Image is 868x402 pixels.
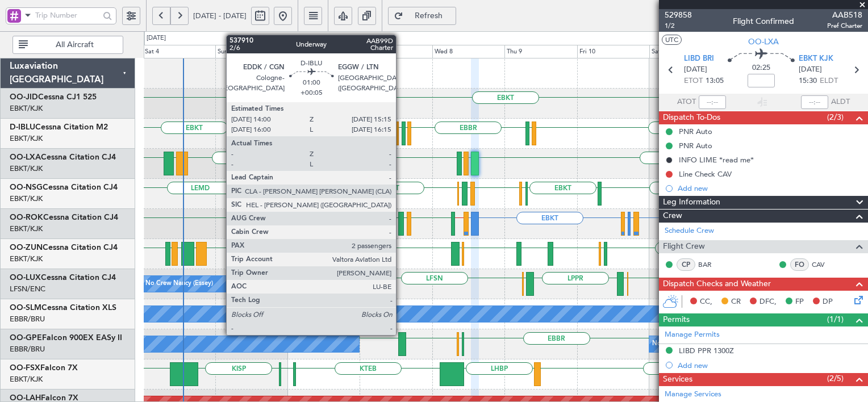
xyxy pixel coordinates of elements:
[731,296,741,308] span: CR
[360,45,432,58] div: Tue 7
[10,334,122,342] a: OO-GPEFalcon 900EX EASy II
[649,45,721,58] div: Sat 11
[406,12,452,20] span: Refresh
[215,45,287,58] div: Sun 5
[432,45,504,58] div: Wed 8
[10,194,43,204] a: EBKT/KJK
[700,296,712,308] span: CC,
[678,361,862,370] div: Add new
[287,45,360,58] div: Mon 6
[799,64,822,76] span: [DATE]
[12,36,123,54] button: All Aircraft
[665,9,692,21] span: 529858
[10,394,41,402] span: OO-LAH
[10,304,41,312] span: OO-SLM
[10,153,116,161] a: OO-LXACessna Citation CJ4
[10,314,45,324] a: EBBR/BRU
[679,127,712,136] div: PNR Auto
[663,313,690,326] span: Permits
[10,364,78,372] a: OO-FSXFalcon 7X
[663,111,720,124] span: Dispatch To-Dos
[10,103,43,114] a: EBKT/KJK
[799,53,833,65] span: EBKT KJK
[10,344,45,354] a: EBBR/BRU
[10,93,97,101] a: OO-JIDCessna CJ1 525
[748,36,779,48] span: OO-LXA
[665,21,692,31] span: 1/2
[752,62,770,74] span: 02:25
[10,244,43,252] span: OO-ZUN
[388,7,456,25] button: Refresh
[665,389,721,400] a: Manage Services
[10,213,118,221] a: OO-ROKCessna Citation CJ4
[10,183,43,191] span: OO-NSG
[795,296,804,308] span: FP
[10,274,41,282] span: OO-LUX
[652,336,842,353] div: No Crew [GEOGRAPHIC_DATA] ([GEOGRAPHIC_DATA] National)
[678,183,862,193] div: Add new
[706,76,724,87] span: 13:05
[820,76,838,87] span: ELDT
[10,244,118,252] a: OO-ZUNCessna Citation CJ4
[679,346,734,355] div: LIBD PPR 1300Z
[145,275,213,292] div: No Crew Nancy (Essey)
[504,45,577,58] div: Thu 9
[679,141,712,150] div: PNR Auto
[733,15,794,27] div: Flight Confirmed
[699,95,726,109] input: --:--
[759,296,777,308] span: DFC,
[663,373,692,386] span: Services
[10,133,43,144] a: EBKT/KJK
[677,258,695,271] div: CP
[698,259,724,270] a: BAR
[10,213,43,221] span: OO-ROK
[10,183,118,191] a: OO-NSGCessna Citation CJ4
[10,153,41,161] span: OO-LXA
[684,76,703,87] span: ETOT
[684,64,707,76] span: [DATE]
[10,274,116,282] a: OO-LUXCessna Citation CJ4
[35,7,99,24] input: Trip Number
[577,45,649,58] div: Fri 10
[663,196,720,209] span: Leg Information
[663,210,682,223] span: Crew
[10,123,108,131] a: D-IBLUCessna Citation M2
[10,284,45,294] a: LFSN/ENC
[10,364,40,372] span: OO-FSX
[193,11,247,21] span: [DATE] - [DATE]
[147,33,166,43] div: [DATE]
[827,372,844,384] span: (2/5)
[823,296,833,308] span: DP
[679,169,732,179] div: Line Check CAV
[665,225,714,237] a: Schedule Crew
[812,259,837,270] a: CAV
[143,45,215,58] div: Sat 4
[663,278,771,291] span: Dispatch Checks and Weather
[827,9,862,21] span: AAB518
[10,164,43,174] a: EBKT/KJK
[10,123,35,131] span: D-IBLU
[10,334,42,342] span: OO-GPE
[790,258,809,271] div: FO
[679,155,754,165] div: INFO LIME *read me*
[831,97,850,108] span: ALDT
[665,329,720,341] a: Manage Permits
[827,21,862,31] span: Pref Charter
[827,111,844,123] span: (2/3)
[799,76,817,87] span: 15:30
[10,254,43,264] a: EBKT/KJK
[827,313,844,325] span: (1/1)
[684,53,714,65] span: LIBD BRI
[10,374,43,384] a: EBKT/KJK
[10,304,116,312] a: OO-SLMCessna Citation XLS
[662,35,682,45] button: UTC
[677,97,696,108] span: ATOT
[10,224,43,234] a: EBKT/KJK
[30,41,119,49] span: All Aircraft
[10,93,38,101] span: OO-JID
[663,240,705,253] span: Flight Crew
[10,394,78,402] a: OO-LAHFalcon 7X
